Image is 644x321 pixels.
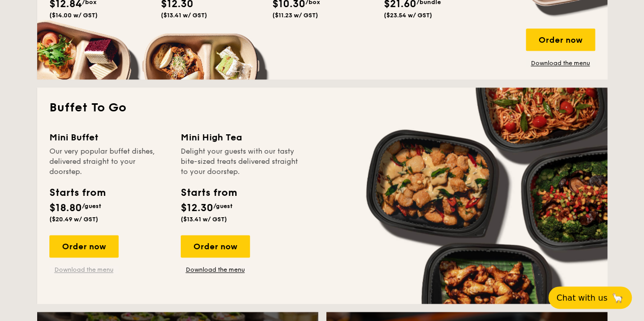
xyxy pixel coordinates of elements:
span: ($13.41 w/ GST) [181,216,227,223]
a: Download the menu [526,59,595,67]
span: ($13.41 w/ GST) [161,12,207,19]
span: ($14.00 w/ GST) [49,12,98,19]
a: Download the menu [49,266,119,274]
div: Mini Buffet [49,130,169,144]
span: ($20.49 w/ GST) [49,216,98,223]
span: $18.80 [49,202,82,214]
div: Our very popular buffet dishes, delivered straight to your doorstep. [49,147,169,177]
div: Order now [49,235,119,257]
span: 🦙 [611,292,624,304]
a: Download the menu [181,266,250,274]
span: ($23.54 w/ GST) [384,12,432,19]
div: Starts from [181,185,236,200]
span: $12.30 [181,202,213,214]
div: Mini High Tea [181,130,300,144]
div: Order now [526,28,595,51]
span: ($11.23 w/ GST) [272,12,318,19]
div: Delight your guests with our tasty bite-sized treats delivered straight to your doorstep. [181,147,300,177]
span: /guest [82,202,101,210]
div: Order now [181,235,250,257]
span: Chat with us [556,293,607,303]
span: /guest [213,202,233,210]
div: Starts from [49,185,105,200]
button: Chat with us🦙 [548,286,632,309]
h2: Buffet To Go [49,100,595,116]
